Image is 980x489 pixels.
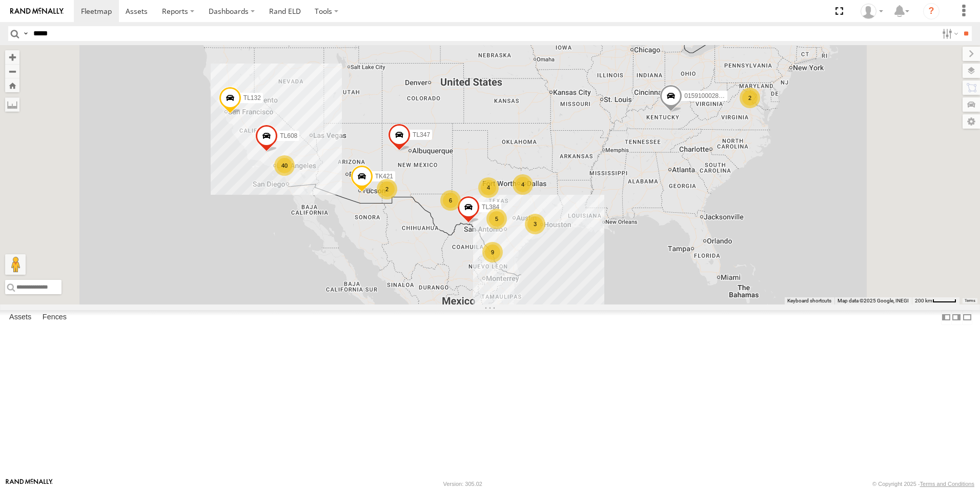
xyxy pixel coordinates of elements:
[513,174,533,195] div: 4
[5,64,19,78] button: Zoom out
[37,310,72,324] label: Fences
[5,78,19,92] button: Zoom Home
[280,132,297,139] span: TL608
[787,297,831,304] button: Keyboard shortcuts
[274,155,295,176] div: 40
[243,95,261,102] span: TL132
[482,204,499,211] span: TL384
[482,242,503,262] div: 9
[413,131,430,138] span: TL347
[740,88,760,108] div: 2
[4,310,36,324] label: Assets
[923,3,940,19] i: ?
[951,310,962,325] label: Dock Summary Table to the Right
[872,481,974,487] div: © Copyright 2025 -
[486,209,507,229] div: 5
[684,93,736,100] span: 015910002848003
[912,297,959,304] button: Map Scale: 200 km per 43 pixels
[5,254,26,275] button: Drag Pegman onto the map to open Street View
[10,8,64,15] img: rand-logo.svg
[963,114,980,129] label: Map Settings
[22,26,30,41] label: Search Query
[965,299,975,303] a: Terms
[915,298,932,303] span: 200 km
[838,298,909,303] span: Map data ©2025 Google, INEGI
[938,26,960,41] label: Search Filter Options
[440,190,461,211] div: 6
[920,481,974,487] a: Terms and Conditions
[962,310,972,325] label: Hide Summary Table
[375,173,393,180] span: TK421
[377,179,397,199] div: 2
[5,97,19,112] label: Measure
[857,4,887,19] div: Daniel Del Muro
[443,481,482,487] div: Version: 305.02
[941,310,951,325] label: Dock Summary Table to the Left
[525,214,545,234] div: 3
[6,479,53,489] a: Visit our Website
[5,50,19,64] button: Zoom in
[478,177,499,198] div: 4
